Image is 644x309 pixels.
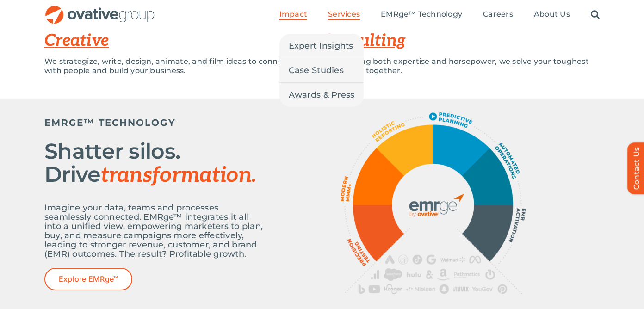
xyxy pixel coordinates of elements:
[483,10,513,20] a: Careers
[44,203,266,259] p: Imagine your data, teams and processes seamlessly connected. EMRge™ integrates it all into a unif...
[322,57,600,75] p: By providing both expertise and horsepower, we solve your toughest challenges together.
[381,10,462,19] span: EMRge™ Technology
[44,140,266,187] h2: Shatter silos. Drive
[289,39,353,52] span: Expert Insights
[44,117,266,128] h5: EMRGE™ TECHNOLOGY
[44,31,109,51] a: Creative
[101,162,256,188] span: transformation.
[59,275,118,284] span: Explore EMRge™
[591,10,600,20] a: Search
[381,10,462,20] a: EMRge™ Technology
[279,10,307,20] a: Impact
[44,268,132,290] a: Explore EMRge™
[279,58,364,82] a: Case Studies
[279,83,364,107] a: Awards & Press
[44,5,155,13] a: OG_Full_horizontal_RGB
[534,10,570,19] span: About Us
[534,10,570,20] a: About Us
[328,10,360,19] span: Services
[328,10,360,20] a: Services
[289,64,344,77] span: Case Studies
[44,57,308,75] p: We strategize, write, design, animate, and film ideas to connect with people and build your busin...
[279,34,364,58] a: Expert Insights
[483,10,513,19] span: Careers
[279,10,307,19] span: Impact
[322,31,406,51] a: Consulting
[289,88,355,101] span: Awards & Press
[341,112,526,294] img: OG_EMRge_Overview_R4_EMRge_Graphic transparent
